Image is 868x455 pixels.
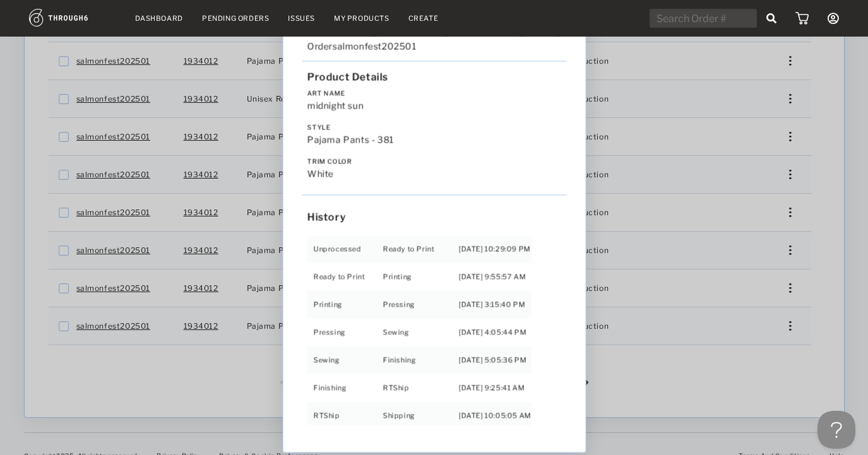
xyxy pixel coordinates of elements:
[202,14,269,23] a: Pending Orders
[650,9,757,28] input: Search Order #
[307,263,383,290] td: Ready to Print
[383,374,458,401] td: RTShip
[383,290,458,318] td: Pressing
[334,14,389,23] a: My Products
[795,12,809,25] img: icon_cart.dab5cea1.svg
[458,318,531,346] td: [DATE] 4:05:44 PM
[458,290,531,318] td: [DATE] 3:15:40 PM
[383,318,458,346] td: Sewing
[458,263,531,290] td: [DATE] 9:55:57 AM
[307,100,363,110] span: midnight sun
[307,318,383,346] td: Pressing
[135,14,183,23] a: Dashboard
[307,89,561,97] label: Art Name
[817,411,855,449] iframe: Toggle Customer Support
[307,22,561,37] span: Love from [US_STATE] - No Label [DATE]
[307,123,561,131] label: Style
[307,40,417,51] span: Order salmonfest202501
[307,346,383,374] td: Sewing
[383,346,458,374] td: Finishing
[458,234,531,263] td: [DATE] 10:29:09 PM
[458,374,531,401] td: [DATE] 9:25:41 AM
[307,401,383,430] td: RTShip
[458,346,531,374] td: [DATE] 5:05:36 PM
[307,374,383,401] td: Finishing
[383,263,458,290] td: Printing
[307,168,333,179] span: white
[383,401,458,430] td: Shipping
[458,401,531,430] td: [DATE] 10:05:05 AM
[288,14,315,23] a: Issues
[307,211,345,223] span: History
[307,157,561,165] label: Trim Color
[29,9,116,27] img: logo.1c10ca64.svg
[307,234,383,263] td: Unprocessed
[307,134,394,145] span: Pajama Pants - 381
[307,290,383,318] td: Printing
[408,14,439,23] a: Create
[383,234,458,263] td: Ready to Print
[307,71,388,83] span: Product Details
